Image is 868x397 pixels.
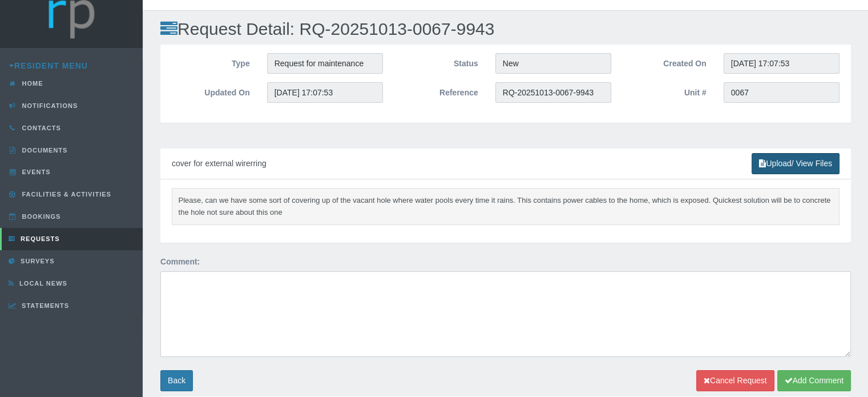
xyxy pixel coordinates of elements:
[19,80,43,87] span: Home
[19,102,78,109] span: Notifications
[163,82,259,99] label: Updated On
[752,153,839,174] a: Upload/ View Files
[17,280,67,287] span: Local News
[163,53,259,70] label: Type
[19,125,61,131] span: Contacts
[19,191,111,198] span: Facilities & Activities
[777,370,851,391] button: Add Comment
[160,149,851,179] div: cover for external wirerring
[160,19,851,38] h2: Request Detail: RQ-20251013-0067-9943
[18,235,60,242] span: Requests
[19,302,69,309] span: Statements
[391,82,487,99] label: Reference
[160,370,193,391] a: Back
[620,82,715,99] label: Unit #
[620,53,715,70] label: Created On
[19,169,51,175] span: Events
[160,255,200,268] label: Comment:
[696,370,774,391] button: Cancel Request
[19,147,68,154] span: Documents
[9,61,88,70] a: Resident Menu
[172,188,839,225] pre: Please, can we have some sort of covering up of the vacant hole where water pools every time it r...
[391,53,487,70] label: Status
[19,213,61,220] span: Bookings
[18,258,54,264] span: Surveys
